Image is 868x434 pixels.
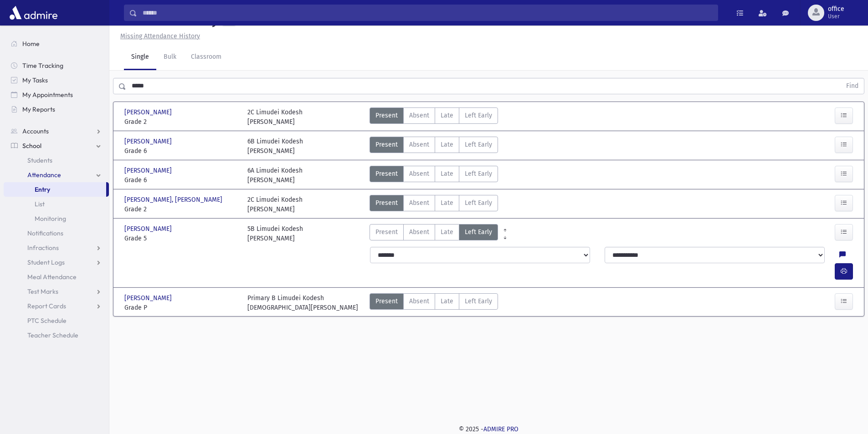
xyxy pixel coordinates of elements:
[247,224,303,243] div: 5B Limudei Kodesh [PERSON_NAME]
[4,313,109,328] a: PTC Schedule
[441,198,453,208] span: Late
[120,32,200,40] u: Missing Attendance History
[4,182,106,197] a: Entry
[370,224,498,243] div: AttTypes
[27,171,61,179] span: Attendance
[27,287,58,296] span: Test Marks
[441,169,453,179] span: Late
[124,424,853,434] div: © 2025 -
[124,166,174,175] span: [PERSON_NAME]
[22,61,63,70] span: Time Tracking
[4,168,109,182] a: Attendance
[247,137,303,156] div: 6B Limudei Kodesh [PERSON_NAME]
[7,4,60,22] img: AdmirePro
[4,328,109,342] a: Teacher Schedule
[4,102,109,117] a: My Reports
[4,299,109,313] a: Report Cards
[35,185,50,194] span: Entry
[124,303,238,312] span: Grade P
[124,117,238,127] span: Grade 2
[465,111,492,120] span: Left Early
[124,195,224,204] span: [PERSON_NAME], [PERSON_NAME]
[441,140,453,149] span: Late
[35,214,66,223] span: Monitoring
[465,169,492,179] span: Left Early
[156,45,184,70] a: Bulk
[4,58,109,73] a: Time Tracking
[4,138,109,153] a: School
[247,107,303,127] div: 2C Limudei Kodesh [PERSON_NAME]
[22,76,48,84] span: My Tasks
[22,105,55,113] span: My Reports
[27,273,77,281] span: Meal Attendance
[375,111,398,120] span: Present
[184,45,229,70] a: Classroom
[247,166,303,185] div: 6A Limudei Kodesh [PERSON_NAME]
[27,244,59,252] span: Infractions
[828,5,844,13] span: office
[828,13,844,20] span: User
[841,78,864,94] button: Find
[465,198,492,208] span: Left Early
[409,111,429,120] span: Absent
[465,296,492,306] span: Left Early
[22,127,49,135] span: Accounts
[27,258,65,266] span: Student Logs
[4,284,109,299] a: Test Marks
[409,140,429,149] span: Absent
[27,317,67,325] span: PTC Schedule
[22,91,73,99] span: My Appointments
[409,296,429,306] span: Absent
[4,226,109,240] a: Notifications
[124,45,156,70] a: Single
[137,5,718,21] input: Search
[4,124,109,138] a: Accounts
[35,200,45,208] span: List
[441,227,453,237] span: Late
[375,296,398,306] span: Present
[4,153,109,168] a: Students
[4,73,109,87] a: My Tasks
[22,40,40,48] span: Home
[4,87,109,102] a: My Appointments
[247,195,303,214] div: 2C Limudei Kodesh [PERSON_NAME]
[370,166,498,185] div: AttTypes
[4,270,109,284] a: Meal Attendance
[124,175,238,185] span: Grade 6
[409,198,429,208] span: Absent
[409,227,429,237] span: Absent
[4,197,109,211] a: List
[124,137,174,146] span: [PERSON_NAME]
[124,293,174,303] span: [PERSON_NAME]
[22,142,41,150] span: School
[27,302,66,310] span: Report Cards
[4,211,109,226] a: Monitoring
[409,169,429,179] span: Absent
[375,169,398,179] span: Present
[27,331,78,339] span: Teacher Schedule
[4,255,109,270] a: Student Logs
[117,32,200,40] a: Missing Attendance History
[375,198,398,208] span: Present
[124,107,174,117] span: [PERSON_NAME]
[465,140,492,149] span: Left Early
[27,156,52,164] span: Students
[370,195,498,214] div: AttTypes
[124,204,238,214] span: Grade 2
[375,140,398,149] span: Present
[441,296,453,306] span: Late
[4,36,109,51] a: Home
[124,146,238,156] span: Grade 6
[375,227,398,237] span: Present
[465,227,492,237] span: Left Early
[441,111,453,120] span: Late
[370,107,498,127] div: AttTypes
[247,293,358,312] div: Primary B Limudei Kodesh [DEMOGRAPHIC_DATA][PERSON_NAME]
[124,224,174,234] span: [PERSON_NAME]
[370,293,498,312] div: AttTypes
[370,137,498,156] div: AttTypes
[27,229,63,237] span: Notifications
[4,240,109,255] a: Infractions
[124,234,238,243] span: Grade 5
